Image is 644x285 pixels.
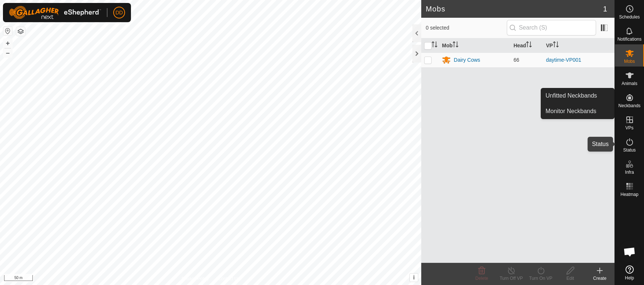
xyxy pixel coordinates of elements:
[541,88,614,103] a: Unfitted Neckbands
[496,275,526,282] div: Turn Off VP
[546,91,597,100] span: Unfitted Neckbands
[432,43,437,48] p-sorticon: Activate to sort
[615,262,644,283] a: Help
[619,15,640,19] span: Schedules
[622,81,637,86] span: Animals
[620,192,638,197] span: Heatmap
[3,27,12,35] button: Reset Map
[426,4,603,13] h2: Mobs
[619,241,641,263] a: Open chat
[526,275,555,282] div: Turn On VP
[546,107,596,116] span: Monitor Neckbands
[603,3,607,14] span: 1
[623,148,636,152] span: Status
[3,48,12,57] button: –
[553,43,559,48] p-sorticon: Activate to sort
[413,274,415,281] span: i
[115,9,123,17] span: DD
[475,276,488,281] span: Delete
[585,275,614,282] div: Create
[555,275,585,282] div: Edit
[453,43,458,48] p-sorticon: Activate to sort
[510,38,543,53] th: Head
[181,275,209,282] a: Privacy Policy
[618,104,640,108] span: Neckbands
[624,59,635,64] span: Mobs
[16,27,25,36] button: Map Layers
[617,37,641,41] span: Notifications
[546,57,581,63] a: daytime-VP001
[526,43,532,48] p-sorticon: Activate to sort
[543,38,614,53] th: VP
[410,274,418,282] button: i
[541,104,614,119] a: Monitor Neckbands
[625,170,634,174] span: Infra
[9,6,101,19] img: Gallagher Logo
[625,126,633,130] span: VPs
[507,20,596,35] input: Search (S)
[439,38,510,53] th: Mob
[3,39,12,48] button: +
[513,57,519,63] span: 66
[625,276,634,280] span: Help
[454,56,480,64] div: Dairy Cows
[218,275,240,282] a: Contact Us
[426,24,506,32] span: 0 selected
